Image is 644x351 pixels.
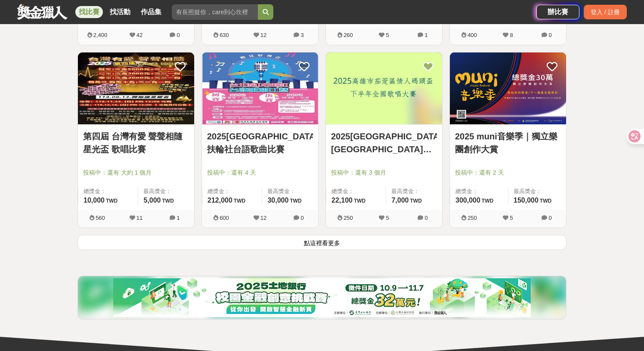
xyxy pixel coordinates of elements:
[331,187,381,196] span: 總獎金：
[202,52,318,124] img: Cover Image
[143,187,189,196] span: 最高獎金：
[136,32,142,38] span: 42
[386,215,389,221] span: 5
[424,215,427,221] span: 0
[75,6,103,18] a: 找比賽
[96,215,105,221] span: 560
[136,215,142,221] span: 11
[77,235,567,250] button: 點這裡看更多
[207,197,232,204] span: 212,000
[207,168,313,177] span: 投稿中：還有 4 天
[510,215,513,221] span: 5
[424,32,427,38] span: 1
[391,187,437,196] span: 最高獎金：
[220,215,229,221] span: 600
[548,215,551,221] span: 0
[326,52,442,124] img: Cover Image
[113,278,531,317] img: a5722dc9-fb8f-4159-9c92-9f5474ee55af.png
[207,130,313,156] a: 2025[GEOGRAPHIC_DATA]扶輪社台語歌曲比賽
[143,197,161,204] span: 5,000
[78,52,194,125] a: Cover Image
[331,130,437,156] a: 2025[GEOGRAPHIC_DATA][GEOGRAPHIC_DATA]情人碼頭盃下半年全國歌唱大賽
[450,52,566,125] a: Cover Image
[176,215,180,221] span: 1
[468,32,477,38] span: 400
[78,52,194,124] img: Cover Image
[260,32,266,38] span: 12
[482,198,493,204] span: TWD
[514,187,561,196] span: 最高獎金：
[93,32,108,38] span: 2,400
[455,130,561,156] a: 2025 muni音樂季｜獨立樂團創作大賞
[536,5,579,19] a: 辦比賽
[455,197,480,204] span: 300,000
[172,4,258,20] input: 有長照挺你，care到心坎裡！青春出手，拍出照顧 影音徵件活動
[106,6,134,18] a: 找活動
[267,197,288,204] span: 30,000
[176,32,180,38] span: 0
[354,198,365,204] span: TWD
[455,187,503,196] span: 總獎金：
[326,52,442,125] a: Cover Image
[234,198,245,204] span: TWD
[83,168,189,177] span: 投稿中：還有 大約 1 個月
[540,198,551,204] span: TWD
[331,168,437,177] span: 投稿中：還有 3 個月
[260,215,266,221] span: 12
[207,187,257,196] span: 總獎金：
[548,32,551,38] span: 0
[331,197,353,204] span: 22,100
[455,168,561,177] span: 投稿中：還有 2 天
[290,198,301,204] span: TWD
[468,215,477,221] span: 250
[514,197,539,204] span: 150,000
[84,197,105,204] span: 10,000
[84,187,133,196] span: 總獎金：
[510,32,513,38] span: 8
[344,32,353,38] span: 260
[391,197,409,204] span: 7,000
[386,32,389,38] span: 5
[137,6,165,18] a: 作品集
[344,215,353,221] span: 250
[106,198,118,204] span: TWD
[267,187,313,196] span: 最高獎金：
[584,5,627,19] div: 登入 / 註冊
[83,130,189,156] a: 第四屆 台灣有愛 聲聲相隨 星光盃 歌唱比賽
[162,198,174,204] span: TWD
[410,198,422,204] span: TWD
[202,52,318,125] a: Cover Image
[300,32,303,38] span: 3
[220,32,229,38] span: 630
[300,215,303,221] span: 0
[450,52,566,124] img: Cover Image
